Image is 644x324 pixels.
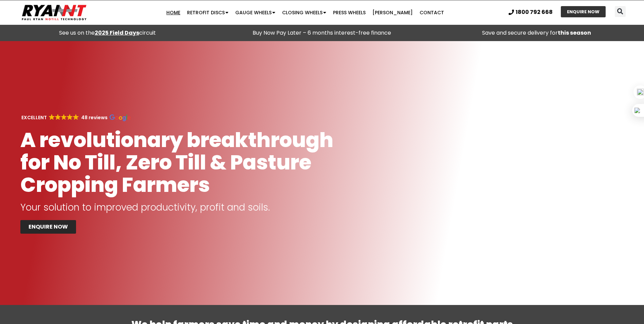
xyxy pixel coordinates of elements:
div: See us on the circuit [3,28,211,38]
img: Google [110,114,131,121]
a: Gauge Wheels [232,6,279,19]
a: Retrofit Discs [184,6,232,19]
a: ENQUIRE NOW [20,220,76,234]
img: Google [61,114,67,120]
p: Buy Now Pay Later – 6 months interest-free finance [218,28,426,38]
span: ENQUIRE NOW [567,10,600,14]
img: Ryan NT logo [20,2,88,23]
a: ENQUIRE NOW [561,6,606,17]
a: Home [163,6,184,19]
div: Search [615,6,626,17]
img: Google [49,114,55,120]
a: Press Wheels [330,6,369,19]
strong: EXCELLENT [21,114,47,121]
a: EXCELLENT GoogleGoogleGoogleGoogleGoogle 48 reviews Google [20,114,131,121]
a: 1800 792 668 [509,10,553,15]
img: Google [73,114,79,120]
h1: A revolutionary breakthrough for No Till, Zero Till & Pasture Cropping Farmers [20,129,352,196]
a: 2025 Field Days [95,29,139,37]
img: Google [67,114,73,120]
span: ENQUIRE NOW [29,224,68,230]
span: 1800 792 668 [516,10,553,15]
a: [PERSON_NAME] [369,6,416,19]
strong: 48 reviews [81,114,108,121]
nav: Menu [125,6,485,19]
strong: this season [558,29,591,37]
p: Save and secure delivery for [433,28,641,38]
a: Closing Wheels [279,6,330,19]
img: Google [55,114,61,120]
a: Contact [416,6,447,19]
span: Your solution to improved productivity, profit and soils. [20,201,270,214]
